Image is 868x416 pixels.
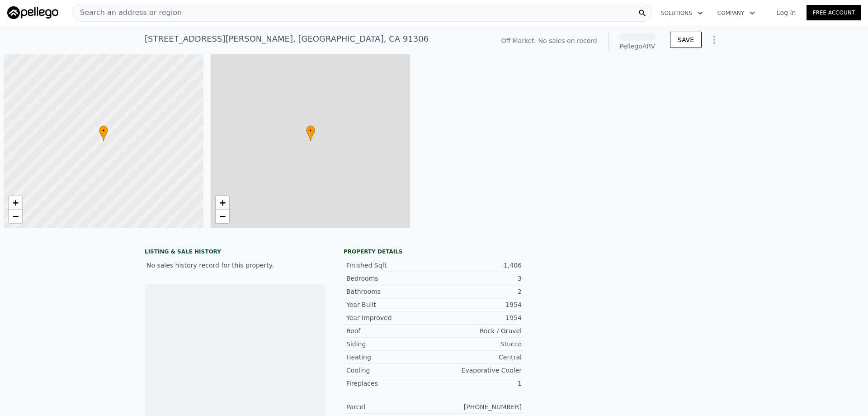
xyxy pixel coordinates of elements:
[434,274,522,283] div: 3
[434,379,522,388] div: 1
[434,261,522,270] div: 1,406
[434,402,522,411] div: [PHONE_NUMBER]
[654,5,710,21] button: Solutions
[219,210,225,222] span: −
[306,125,315,141] div: •
[434,339,522,349] div: Stucco
[346,261,434,270] div: Finished Sqft
[670,32,702,48] button: SAVE
[434,353,522,362] div: Central
[346,300,434,309] div: Year Built
[710,5,762,21] button: Company
[7,6,58,19] img: Pellego
[346,353,434,362] div: Heating
[434,313,522,322] div: 1954
[13,210,19,222] span: −
[346,366,434,375] div: Cooling
[434,326,522,335] div: Rock / Gravel
[344,248,524,255] div: Property details
[807,5,861,20] a: Free Account
[99,125,108,141] div: •
[434,366,522,375] div: Evaporative Cooler
[766,8,807,17] a: Log In
[306,127,315,135] span: •
[99,127,108,135] span: •
[216,196,229,210] a: Zoom in
[216,210,229,223] a: Zoom out
[346,287,434,296] div: Bathrooms
[9,196,22,210] a: Zoom in
[145,33,429,45] div: [STREET_ADDRESS][PERSON_NAME] , [GEOGRAPHIC_DATA] , CA 91306
[501,36,597,45] div: Off Market. No sales on record
[346,326,434,335] div: Roof
[619,42,656,51] div: Pellego ARV
[73,7,182,18] span: Search an address or region
[434,300,522,309] div: 1954
[346,379,434,388] div: Fireplaces
[145,257,325,273] div: No sales history record for this property.
[705,31,723,49] button: Show Options
[145,248,325,257] div: LISTING & SALE HISTORY
[9,210,22,223] a: Zoom out
[13,197,19,208] span: +
[346,313,434,322] div: Year Improved
[219,197,225,208] span: +
[346,339,434,349] div: Siding
[346,274,434,283] div: Bedrooms
[346,402,434,411] div: Parcel
[434,287,522,296] div: 2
